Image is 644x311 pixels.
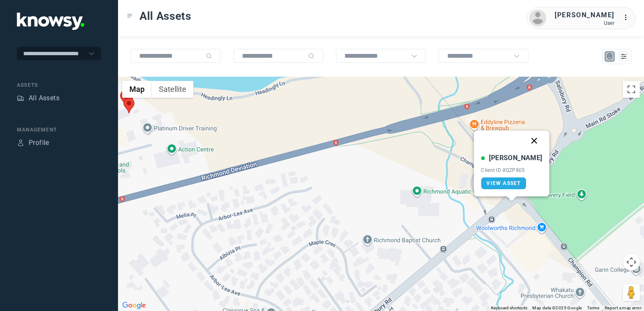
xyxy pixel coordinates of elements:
div: Assets [17,94,24,102]
a: ProfileProfile [17,138,49,148]
a: Open this area in Google Maps (opens a new window) [120,300,148,311]
div: Search [206,53,212,59]
div: Profile [29,138,49,148]
div: User [555,20,614,26]
div: [PERSON_NAME] [555,10,614,20]
div: Search [308,53,315,59]
tspan: ... [623,14,632,21]
button: Show satellite imagery [152,81,193,98]
a: View Asset [481,177,526,189]
div: Assets [17,81,101,89]
button: Map camera controls [623,254,640,271]
span: Map data ©2025 Google [532,306,582,310]
div: Profile [17,139,24,147]
span: All Assets [140,8,191,24]
div: [PERSON_NAME] [489,153,542,163]
div: Toggle Menu [127,13,133,19]
button: Close [524,131,545,151]
div: Client ID #QZP805 [481,167,542,173]
div: List [620,53,628,60]
button: Show street map [122,81,152,98]
div: : [623,13,633,24]
a: AssetsAll Assets [17,93,59,103]
div: All Assets [29,93,59,103]
a: Terms [587,306,600,310]
div: Map [606,53,614,60]
button: Drag Pegman onto the map to open Street View [623,284,640,301]
div: Management [17,126,101,134]
img: Google [120,300,148,311]
a: Report a map error [605,306,641,310]
button: Toggle fullscreen view [623,81,640,98]
img: avatar.png [529,10,546,27]
button: Keyboard shortcuts [491,305,527,311]
img: Application Logo [17,13,84,30]
div: : [623,13,633,23]
span: View Asset [486,180,521,186]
